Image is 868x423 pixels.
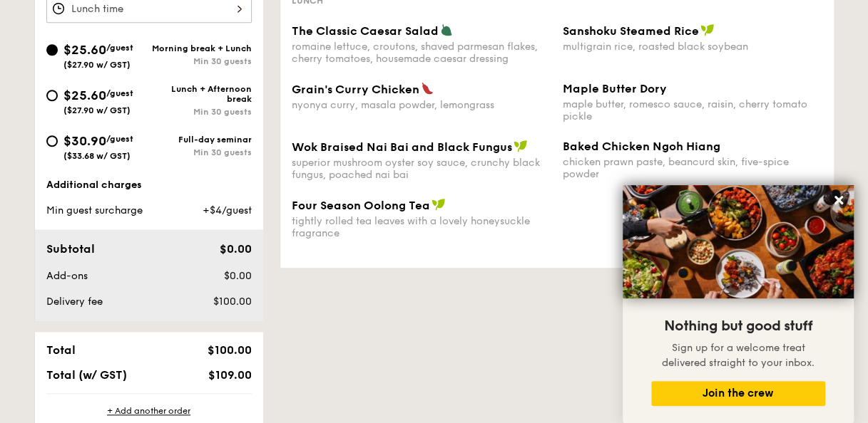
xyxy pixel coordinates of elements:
[292,199,430,212] span: Four Season Oolong Tea
[46,270,88,282] span: Add-ons
[223,270,251,282] span: $0.00
[563,41,822,53] div: multigrain rice, roasted black soybean
[46,44,58,56] input: $25.60/guest($27.90 w/ GST)Morning break + LunchMin 30 guests
[213,296,251,308] span: $100.00
[563,156,822,180] div: chicken prawn paste, beancurd skin, five-spice powder
[292,83,419,96] span: Grain's Curry Chicken
[514,140,528,152] img: icon-vegan.f8ff3823.svg
[149,56,252,66] div: Min 30 guests
[149,84,252,104] div: Lunch + Afternoon break
[46,204,143,216] span: Min guest surcharge
[106,88,133,98] span: /guest
[651,381,825,406] button: Join the crew
[563,82,667,95] span: Maple Butter Dory
[202,204,251,216] span: +$4/guest
[208,368,251,382] span: $109.00
[440,23,453,36] img: icon-vegetarian.fe4039eb.svg
[563,24,699,38] span: Sanshoku Steamed Rice
[46,90,58,101] input: $25.60/guest($27.90 w/ GST)Lunch + Afternoon breakMin 30 guests
[700,23,715,36] img: icon-vegan.f8ff3823.svg
[432,198,446,211] img: icon-vegan.f8ff3823.svg
[63,133,106,149] span: $30.90
[662,342,815,369] span: Sign up for a welcome treat delivered straight to your inbox.
[63,105,131,115] span: ($27.90 w/ GST)
[63,88,106,103] span: $25.60
[219,242,251,256] span: $0.00
[292,215,551,239] div: tightly rolled tea leaves with a lovely honeysuckle fragrance
[623,185,854,298] img: DSC07876-Edit02-Large.jpeg
[292,140,512,154] span: Wok Braised Nai Bai and Black Fungus
[106,43,133,53] span: /guest
[63,151,131,161] span: ($33.68 w/ GST)
[563,140,720,153] span: Baked Chicken Ngoh Hiang
[664,318,812,335] span: Nothing but good stuff
[292,157,551,181] div: superior mushroom oyster soy sauce, crunchy black fungus, poached nai bai
[46,242,95,256] span: Subtotal
[149,135,252,145] div: Full-day seminar
[292,99,551,111] div: nyonya curry, masala powder, lemongrass
[63,60,131,70] span: ($27.90 w/ GST)
[827,189,850,211] button: Close
[207,343,251,357] span: $100.00
[46,368,127,382] span: Total (w/ GST)
[46,405,252,417] div: + Add another order
[149,147,252,157] div: Min 30 guests
[421,82,434,95] img: icon-spicy.37a8142b.svg
[292,24,439,38] span: The Classic Caesar Salad
[46,343,76,357] span: Total
[149,107,252,117] div: Min 30 guests
[46,135,58,147] input: $30.90/guest($33.68 w/ GST)Full-day seminarMin 30 guests
[292,41,551,65] div: romaine lettuce, croutons, shaved parmesan flakes, cherry tomatoes, housemade caesar dressing
[106,134,133,144] span: /guest
[149,43,252,53] div: Morning break + Lunch
[563,98,822,122] div: maple butter, romesco sauce, raisin, cherry tomato pickle
[63,42,106,58] span: $25.60
[46,178,252,192] div: Additional charges
[46,296,103,308] span: Delivery fee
